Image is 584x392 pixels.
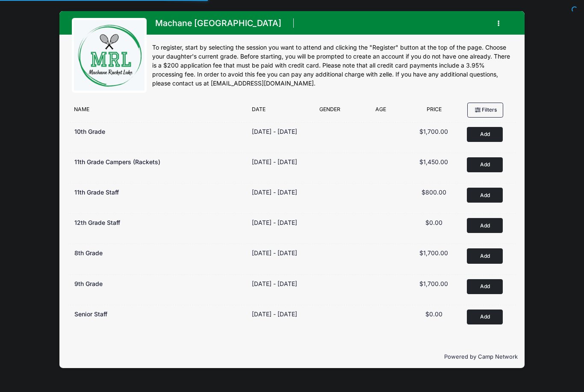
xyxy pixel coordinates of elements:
[422,189,446,196] span: $800.00
[354,106,407,118] div: Age
[66,353,518,361] p: Powered by Camp Network
[407,106,461,118] div: Price
[305,106,354,118] div: Gender
[152,43,512,88] div: To register, start by selecting the session you want to attend and clicking the "Register" button...
[248,106,305,118] div: Date
[252,248,297,257] div: [DATE] - [DATE]
[467,218,503,233] button: Add
[74,128,105,135] span: 10th Grade
[252,157,297,166] div: [DATE] - [DATE]
[74,158,160,165] span: 11th Grade Campers (Rackets)
[152,16,284,31] h1: Machane [GEOGRAPHIC_DATA]
[419,158,448,165] span: $1,450.00
[252,279,297,288] div: [DATE] - [DATE]
[467,248,503,263] button: Add
[74,280,103,287] span: 9th Grade
[419,249,448,256] span: $1,700.00
[252,218,297,227] div: [DATE] - [DATE]
[425,310,442,318] span: $0.00
[419,280,448,287] span: $1,700.00
[467,309,503,324] button: Add
[70,106,248,118] div: Name
[77,24,142,88] img: logo
[467,157,503,172] button: Add
[467,127,503,142] button: Add
[425,219,442,226] span: $0.00
[74,189,119,196] span: 11th Grade Staff
[252,127,297,136] div: [DATE] - [DATE]
[252,309,297,318] div: [DATE] - [DATE]
[74,310,107,318] span: Senior Staff
[467,279,503,294] button: Add
[467,188,503,203] button: Add
[74,219,120,226] span: 12th Grade Staff
[467,103,503,117] button: Filters
[419,128,448,135] span: $1,700.00
[252,188,297,197] div: [DATE] - [DATE]
[74,249,103,256] span: 8th Grade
